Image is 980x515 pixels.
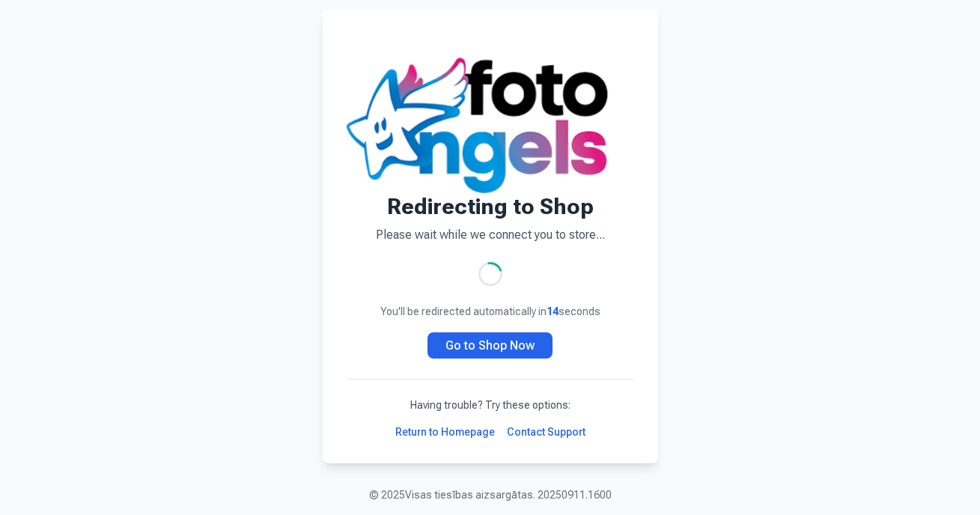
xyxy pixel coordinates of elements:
a: Go to Shop Now [427,332,553,359]
p: © 2025 Visas tiesības aizsargātas. 20250911.1600 [369,487,612,502]
a: Contact Support [507,424,585,439]
span: 14 [547,305,559,317]
p: You'll be redirected automatically in seconds [347,304,634,319]
a: Return to Homepage [395,424,495,439]
p: Having trouble? Try these options: [347,397,634,412]
p: Please wait while we connect you to store... [347,226,634,244]
h1: Redirecting to Shop [347,193,634,220]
